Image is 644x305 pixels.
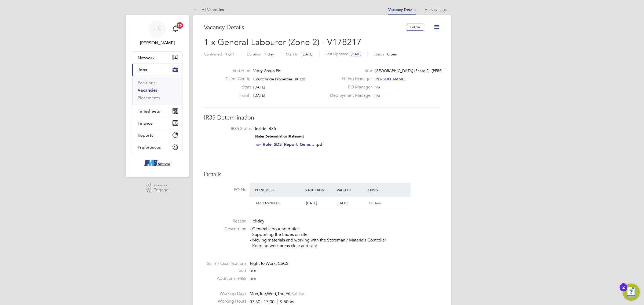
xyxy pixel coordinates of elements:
a: All Vacancies [193,7,224,12]
a: Vacancies [138,88,158,93]
a: LS[PERSON_NAME] [132,20,182,46]
label: Start In [286,52,298,57]
button: Jobs [132,64,182,76]
span: M-L1322/00035 [256,201,280,205]
span: Jobs [138,67,147,72]
nav: Main navigation [126,15,189,177]
span: 19 Days [369,201,381,205]
div: 2 [622,287,625,294]
div: Valid From [304,185,335,195]
span: Engage [153,188,169,192]
a: Go to home page [132,159,182,167]
span: Holiday [250,218,264,224]
span: Vistry Group Plc [253,68,281,73]
div: Right to Work, CSCS [250,261,440,266]
span: Countryside Properties UK Ltd [253,77,305,81]
button: Preferences [132,141,182,153]
label: Client Config [221,76,251,82]
span: [DATE] [306,201,317,205]
a: Positions [138,80,155,85]
label: PO No [204,187,246,193]
label: Description [204,226,246,232]
label: Working Days [204,291,246,296]
span: Finance [138,121,153,126]
span: [DATE] [253,93,265,98]
span: [GEOGRAPHIC_DATA] (Phase 2), [PERSON_NAME] [375,68,462,73]
strong: Status Determination Statement [255,135,304,138]
span: [DATE] [351,52,361,56]
button: Open Resource Center, 2 new notifications [623,284,640,301]
span: n/a [375,85,380,90]
span: LS [154,25,161,32]
span: Timesheets [138,109,160,114]
div: 07:30 - 17:00 [250,299,294,305]
h3: IR35 Determination [204,114,440,122]
span: Thu, [277,291,286,296]
label: Start [221,84,251,90]
span: 1 day [265,52,274,57]
span: Fri, [286,291,291,296]
span: Wed, [267,291,277,296]
label: Duration [247,52,261,57]
button: Finance [132,117,182,129]
span: Preferences [138,145,161,150]
span: Sun [298,291,306,296]
span: 1 x General Labourer (Zone 2) - V178217 [204,37,361,47]
p: - General labouring duties - Supporting the trades on site - Moving materials and working with th... [250,226,440,248]
span: n/a [250,276,256,281]
span: n/a [375,93,380,98]
button: Follow [406,24,424,31]
label: Confirmed [204,52,222,57]
label: Additional H&S [204,276,246,281]
label: Reason [204,218,246,224]
span: 20 [177,22,183,29]
h3: Details [204,171,440,178]
span: n/a [250,268,256,273]
h3: Vacancy Details [204,24,406,31]
label: Skills / Qualifications [204,261,246,266]
span: 1 of 1 [225,52,235,57]
a: 20 [170,20,181,38]
button: Network [132,52,182,64]
button: Timesheets [132,105,182,117]
span: Inside IR35 [255,126,276,131]
label: End Hirer [221,68,251,73]
img: f-mead-logo-retina.png [143,159,171,167]
label: PO Manager [327,84,372,90]
label: Site [327,68,372,73]
span: [DATE] [338,201,348,205]
span: Reports [138,133,153,138]
label: Tools [204,268,246,273]
span: Sat, [291,291,298,296]
label: Status [374,52,384,57]
label: Finish [221,93,251,98]
div: PO Number [254,185,304,195]
span: Tue, [259,291,267,296]
label: IR35 Status [209,126,252,132]
span: Network [138,55,155,60]
div: Valid To [335,185,367,195]
span: 9.50hrs [277,299,294,304]
span: [DATE] [302,52,313,57]
label: Deployment Manager [327,93,372,98]
label: Hiring Manager [327,76,372,82]
label: Working Hours [204,299,246,304]
span: [PERSON_NAME] [375,77,405,81]
div: Expiry [367,185,398,195]
span: [DATE] [253,85,265,90]
a: Powered byEngage [146,183,169,194]
div: Jobs [132,76,182,105]
span: Open [387,52,397,57]
a: Vacancy Details [388,8,416,12]
a: Placements [138,95,160,100]
span: Mon, [250,291,259,296]
label: Last Updated [325,51,349,56]
span: Lawrence Schott [132,40,182,46]
a: Activity Logs [425,7,447,12]
span: Powered by [153,183,169,188]
a: Role_SDS_Report_Gene... .pdf [263,142,324,147]
button: Reports [132,129,182,141]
